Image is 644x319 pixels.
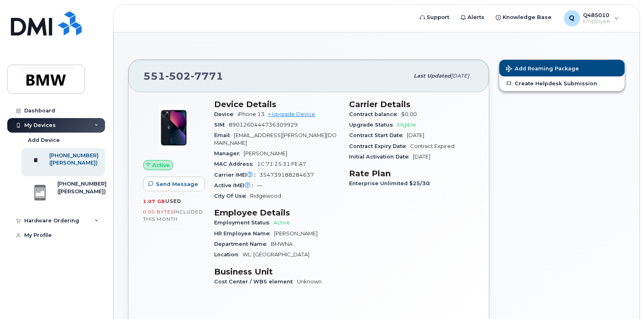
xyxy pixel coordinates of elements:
span: Q485010 [583,12,610,18]
span: Cost Center / WBS element [214,279,297,285]
span: 0.00 Bytes [143,209,174,215]
span: Ridgewood [250,193,281,199]
span: 7771 [191,70,223,82]
h3: Rate Plan [349,169,474,178]
button: Send Message [143,177,205,191]
h3: Carrier Details [349,99,474,109]
div: Q485010 [558,10,625,26]
span: Carrier IMEI [214,172,259,178]
span: Contract Expiry Date [349,143,410,149]
span: 502 [165,70,191,82]
span: Manager [214,150,244,156]
span: Device [214,111,238,117]
span: [EMAIL_ADDRESS][PERSON_NAME][DOMAIN_NAME] [214,132,337,146]
span: SIM [214,122,229,128]
span: — [257,182,262,188]
span: Add Roaming Package [506,65,579,73]
a: Create Helpdesk Submission [499,76,625,91]
span: Q [569,13,575,23]
span: [DATE] [407,132,424,138]
span: 354739188284637 [259,172,314,178]
span: Location [214,251,242,258]
a: Knowledge Base [490,9,558,25]
span: HR Employee Name [214,230,274,237]
span: included this month [143,209,203,222]
span: 1C:71:25:31:FE:A7 [257,161,306,167]
h3: Employee Details [214,208,339,218]
span: Active IMEI [214,182,257,188]
span: Eligible [397,122,416,128]
span: [PERSON_NAME] [274,230,318,237]
span: Initial Activation Date [349,154,413,160]
span: Knowledge Base [503,13,552,21]
span: Contract balance [349,111,401,117]
span: Email [214,132,234,138]
span: Alerts [468,13,485,21]
span: City Of Use [214,193,250,199]
a: Support [415,9,455,25]
span: Support [427,13,450,21]
img: image20231002-3703462-1ig824h.jpeg [149,104,198,152]
span: [PERSON_NAME] [244,150,287,156]
span: Contract Expired [410,143,455,149]
h3: Business Unit [214,267,339,277]
span: BMWNA [271,241,293,247]
button: Add Roaming Package [499,60,625,76]
span: Contract Start Date [349,132,407,138]
span: used [165,198,181,204]
span: 8901260444736309929 [229,122,298,128]
span: Employee [583,18,610,25]
span: Enterprise Unlimited $25/30 [349,180,434,186]
span: iPhone 13 [238,111,265,117]
a: Alerts [455,9,490,25]
span: Department Name [214,241,271,247]
h3: Device Details [214,99,339,109]
span: 1.07 GB [143,199,165,204]
span: Send Message [156,180,198,188]
iframe: Messenger Launcher [609,284,638,313]
span: Upgrade Status [349,122,397,128]
span: Last updated [414,73,451,79]
span: [DATE] [451,73,469,79]
span: Active [274,220,290,226]
span: Active [152,161,170,169]
span: MAC Address [214,161,257,167]
span: Employment Status [214,220,274,226]
span: WL: [GEOGRAPHIC_DATA] [242,251,309,258]
span: [DATE] [413,154,430,160]
span: $0.00 [401,111,417,117]
span: Unknown [297,279,322,285]
a: + Upgrade Device [268,111,315,117]
span: 551 [143,70,223,82]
